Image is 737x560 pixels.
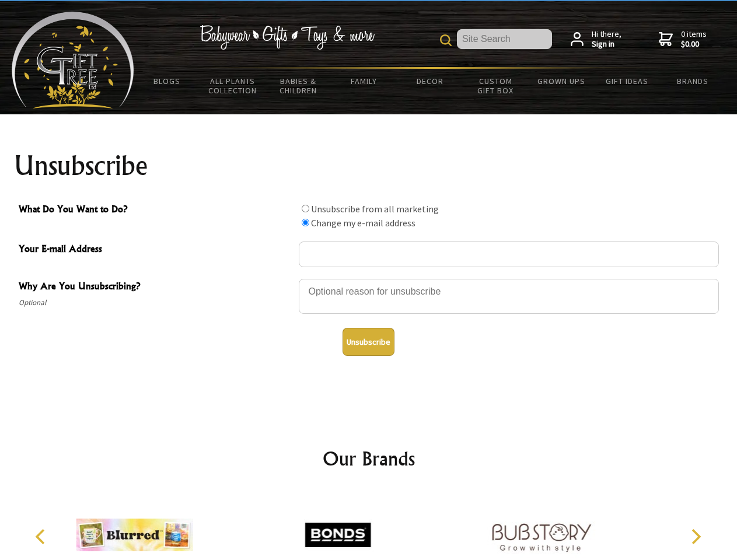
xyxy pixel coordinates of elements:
[302,205,309,212] input: What Do You Want to Do?
[397,69,463,93] a: Decor
[440,34,452,46] img: product search
[19,202,293,219] span: What Do You Want to Do?
[200,25,375,50] img: Babywear - Gifts - Toys & more
[592,39,621,50] strong: Sign in
[29,524,55,549] button: Previous
[299,279,719,314] textarea: Why Are You Unsubscribing?
[19,279,293,296] span: Why Are You Unsubscribing?
[463,69,529,103] a: Custom Gift Box
[592,29,621,50] span: Hi there,
[457,29,552,49] input: Site Search
[571,29,621,50] a: Hi there,Sign in
[302,219,309,226] input: What Do You Want to Do?
[19,242,293,258] span: Your E-mail Address
[134,69,200,93] a: BLOGS
[23,444,714,473] h2: Our Brands
[681,39,707,50] strong: $0.00
[12,12,134,108] img: Babyware - Gifts - Toys and more...
[659,29,707,50] a: 0 items$0.00
[343,328,394,356] button: Unsubscribe
[311,217,415,229] label: Change my e-mail address
[681,29,707,50] span: 0 items
[200,69,266,103] a: All Plants Collection
[14,152,724,180] h1: Unsubscribe
[266,69,331,103] a: Babies & Children
[594,69,660,93] a: Gift Ideas
[528,69,594,93] a: Grown Ups
[660,69,726,93] a: Brands
[19,296,293,310] span: Optional
[683,524,708,549] button: Next
[311,203,439,215] label: Unsubscribe from all marketing
[331,69,397,93] a: Family
[299,242,719,267] input: Your E-mail Address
